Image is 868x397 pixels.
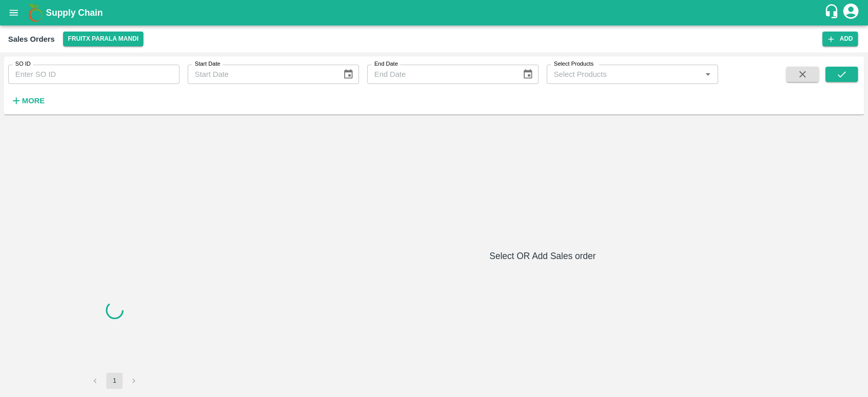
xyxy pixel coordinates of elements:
button: page 1 [106,373,123,389]
button: open drawer [2,1,25,24]
input: Enter SO ID [8,65,179,84]
div: Sales Orders [8,33,55,46]
h6: Select OR Add Sales order [225,249,860,263]
a: Supply Chain [46,6,824,20]
label: Start Date [195,60,220,68]
button: More [8,92,47,109]
input: Start Date [188,65,335,84]
button: Choose date [518,65,537,84]
div: account of current user [842,2,860,23]
button: Select DC [63,32,144,46]
nav: pagination navigation [85,373,143,389]
label: Select Products [554,60,593,68]
button: Add [822,32,858,46]
button: Open [701,68,714,81]
label: SO ID [15,60,31,68]
button: Choose date [339,65,358,84]
input: End Date [367,65,514,84]
div: customer-support [824,4,842,22]
img: logo [25,3,46,23]
b: Supply Chain [46,8,103,18]
input: Select Products [550,68,698,81]
strong: More [22,97,45,105]
label: End Date [374,60,398,68]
